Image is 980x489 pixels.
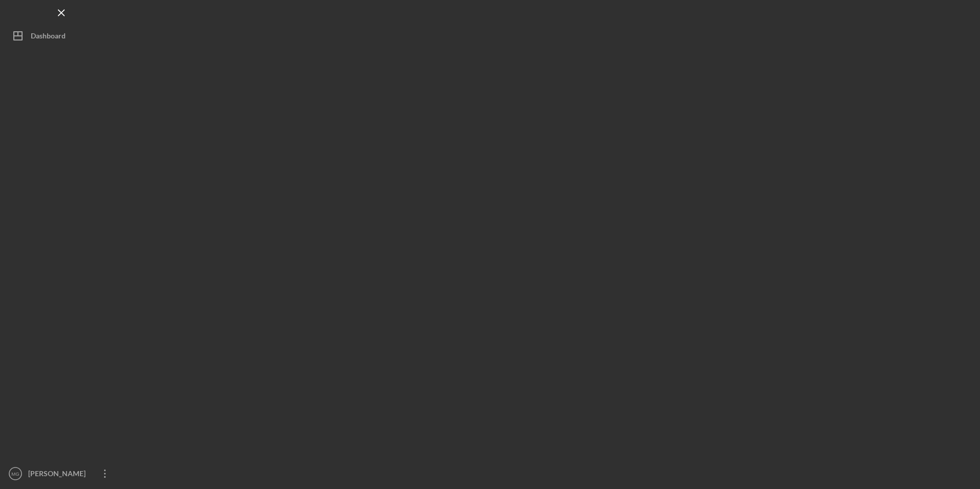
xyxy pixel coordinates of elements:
[31,26,66,49] div: Dashboard
[5,26,118,46] button: Dashboard
[5,463,118,484] button: MG[PERSON_NAME]
[26,463,92,486] div: [PERSON_NAME]
[11,471,19,477] text: MG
